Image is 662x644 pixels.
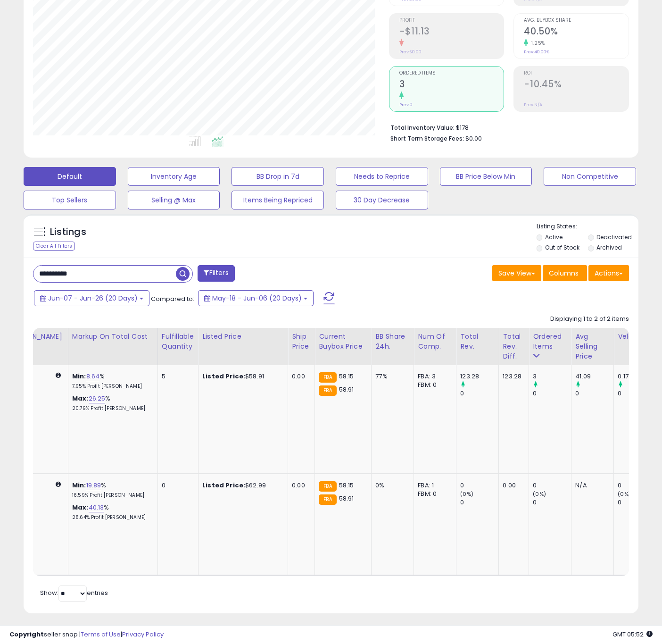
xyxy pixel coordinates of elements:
div: Velocity [618,332,652,342]
small: (0%) [533,490,546,498]
button: Actions [588,265,629,281]
button: BB Price Below Min [440,167,532,186]
div: 0 [460,481,498,490]
div: Clear All Filters [33,242,75,251]
h2: -$11.13 [399,26,504,39]
b: Min: [72,372,86,381]
small: FBA [319,481,336,492]
h2: 40.50% [524,26,629,39]
b: Listed Price: [202,372,245,381]
div: 0 [460,498,498,507]
label: Active [545,233,563,241]
span: Compared to: [151,294,194,303]
div: 123.28 [460,372,498,381]
div: 0 [618,481,656,490]
p: 20.79% Profit [PERSON_NAME] [72,405,150,412]
div: 0 [533,389,571,398]
div: % [72,503,150,521]
a: 26.25 [89,394,106,403]
span: ROI [524,71,629,76]
button: Top Sellers [24,191,116,209]
span: $0.00 [465,134,482,143]
span: 58.91 [339,494,354,503]
a: 40.13 [89,503,104,512]
button: Jun-07 - Jun-26 (20 Days) [34,290,149,306]
div: [PERSON_NAME] [8,332,64,342]
b: Listed Price: [202,481,245,490]
a: Privacy Policy [122,630,164,639]
div: Markup on Total Cost [72,332,154,342]
div: % [72,372,150,390]
button: Inventory Age [128,167,220,186]
div: 0.00 [503,481,521,490]
div: 0 [618,498,656,507]
div: FBA: 1 [418,481,449,490]
div: 0 [618,389,656,398]
span: Avg. Buybox Share [524,18,629,23]
div: 41.09 [575,372,613,381]
div: 0 [533,481,571,490]
div: 0.00 [292,481,307,490]
small: FBA [319,494,336,505]
small: Prev: 40.00% [524,49,549,55]
div: % [72,394,150,412]
strong: Copyright [9,630,44,639]
button: 30 Day Decrease [336,191,428,209]
div: FBM: 0 [418,381,449,389]
div: Fulfillable Quantity [162,332,194,351]
button: Selling @ Max [128,191,220,209]
b: Max: [72,503,89,512]
small: Prev: 0 [399,102,413,108]
div: FBM: 0 [418,490,449,498]
div: 3 [533,372,571,381]
small: FBA [319,385,336,396]
div: $62.99 [202,481,281,490]
small: FBA [319,372,336,383]
th: The percentage added to the cost of goods (COGS) that forms the calculator for Min & Max prices. [68,328,157,365]
div: Listed Price [202,332,284,342]
a: 8.64 [86,372,100,381]
div: Total Rev. Diff. [503,332,525,361]
p: 28.64% Profit [PERSON_NAME] [72,514,150,521]
small: 1.25% [528,40,545,47]
span: Jun-07 - Jun-26 (20 Days) [48,293,138,303]
a: Terms of Use [81,630,121,639]
div: Current Buybox Price [319,332,367,351]
label: Out of Stock [545,243,579,251]
span: Profit [399,18,504,23]
div: BB Share 24h. [375,332,410,351]
p: 16.59% Profit [PERSON_NAME] [72,492,150,499]
button: Items Being Repriced [232,191,324,209]
h2: -10.45% [524,79,629,92]
button: Non Competitive [544,167,636,186]
b: Min: [72,481,86,490]
span: Columns [549,268,579,278]
button: May-18 - Jun-06 (20 Days) [198,290,314,306]
div: 0.00 [292,372,307,381]
div: Num of Comp. [418,332,452,351]
div: 5 [162,372,191,381]
div: 0 [533,498,571,507]
small: (0%) [618,490,631,498]
div: Total Rev. [460,332,495,351]
label: Deactivated [596,233,632,241]
label: Archived [596,243,622,251]
div: 0 [162,481,191,490]
div: seller snap | | [9,630,164,639]
div: Ordered Items [533,332,567,351]
span: 58.91 [339,385,354,394]
button: Save View [492,265,541,281]
small: Prev: N/A [524,102,542,108]
b: Total Inventory Value: [390,124,455,132]
div: 0.17 [618,372,656,381]
div: N/A [575,481,606,490]
span: Show: entries [40,588,108,597]
small: Prev: $0.00 [399,49,422,55]
div: Avg Selling Price [575,332,610,361]
div: $58.91 [202,372,281,381]
button: Default [24,167,116,186]
span: May-18 - Jun-06 (20 Days) [212,293,302,303]
b: Max: [72,394,89,403]
div: % [72,481,150,499]
div: 0 [460,389,498,398]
